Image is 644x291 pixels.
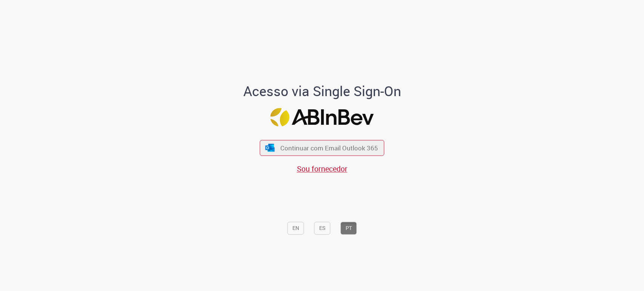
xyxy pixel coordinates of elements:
img: Logo ABInBev [271,108,374,126]
a: Sou fornecedor [297,164,347,174]
button: EN [287,222,304,235]
button: PT [341,222,357,235]
button: ES [314,222,330,235]
span: Continuar com Email Outlook 365 [280,144,378,152]
img: ícone Azure/Microsoft 360 [264,144,275,152]
h1: Acesso via Single Sign-On [217,84,427,99]
button: ícone Azure/Microsoft 360 Continuar com Email Outlook 365 [260,140,384,156]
